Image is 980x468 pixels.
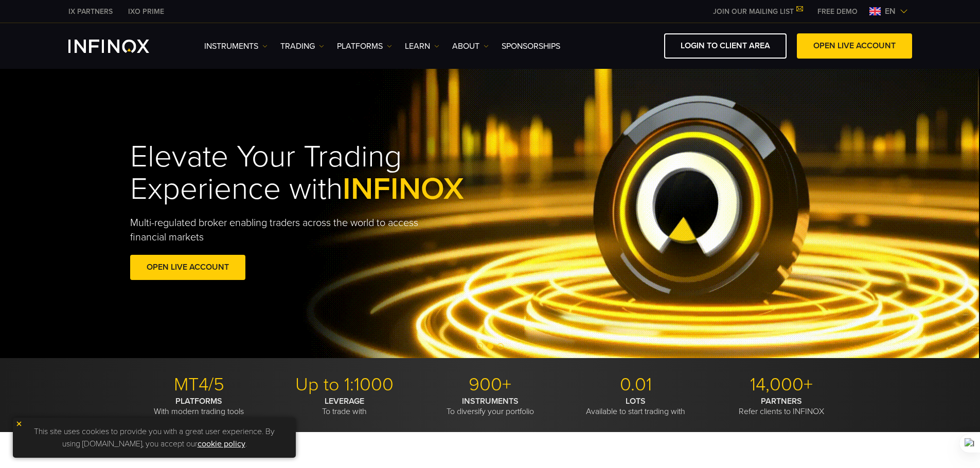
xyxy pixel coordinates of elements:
[502,40,560,52] a: SPONSORSHIPS
[421,373,559,396] p: 900+
[497,343,504,349] span: Go to slide 3
[462,396,519,406] strong: INSTRUMENTS
[477,343,483,349] span: Go to slide 1
[130,216,436,245] p: Multi-regulated broker enabling traders across the world to access financial markets
[198,439,245,449] a: cookie policy
[712,396,850,417] p: Refer clients to INFINOX
[664,33,787,59] a: LOGIN TO CLIENT AREA
[276,396,414,417] p: To trade with
[61,6,120,17] a: INFINOX
[567,396,705,417] p: Available to start trading with
[130,141,512,205] h1: Elevate Your Trading Experience with
[15,420,23,427] img: yellow close icon
[405,40,439,52] a: Learn
[343,171,464,208] span: INFINOX
[280,40,324,52] a: TRADING
[712,373,850,396] p: 14,000+
[120,6,172,17] a: INFINOX
[325,396,364,406] strong: LEVERAGE
[204,40,268,52] a: Instruments
[487,343,493,349] span: Go to slide 2
[881,5,900,17] span: en
[130,373,268,396] p: MT4/5
[761,396,802,406] strong: PARTNERS
[626,396,646,406] strong: LOTS
[567,373,705,396] p: 0.01
[18,423,291,453] p: This site uses cookies to provide you with a great user experience. By using [DOMAIN_NAME], you a...
[276,373,414,396] p: Up to 1:1000
[130,396,268,417] p: With modern trading tools
[337,40,392,52] a: PLATFORMS
[810,6,865,17] a: INFINOX MENU
[705,7,810,16] a: JOIN OUR MAILING LIST
[175,396,222,406] strong: PLATFORMS
[452,40,489,52] a: ABOUT
[421,396,559,417] p: To diversify your portfolio
[797,33,912,59] a: OPEN LIVE ACCOUNT
[68,40,173,53] a: INFINOX Logo
[130,255,245,280] a: OPEN LIVE ACCOUNT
